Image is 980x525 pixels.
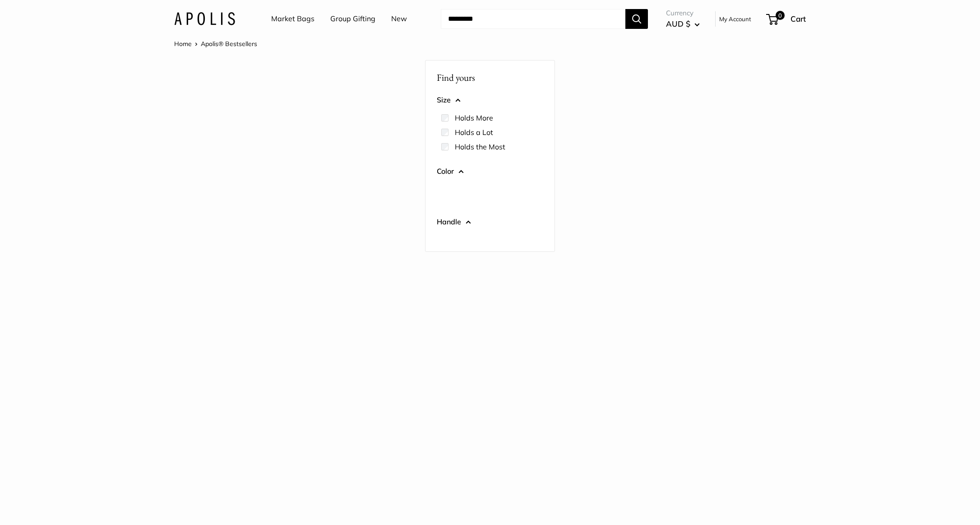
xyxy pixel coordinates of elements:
[666,17,700,31] button: AUD $
[776,11,785,20] span: 0
[625,9,648,29] button: Search
[201,40,257,48] span: Apolis® Bestsellers
[437,165,543,178] button: Color
[174,12,235,25] img: Apolis
[330,12,375,26] a: Group Gifting
[455,141,505,152] label: Holds the Most
[767,12,806,26] a: 0 Cart
[174,38,257,50] nav: Breadcrumb
[437,69,543,86] p: Find yours
[437,215,543,229] button: Handle
[441,9,625,29] input: Search...
[666,7,700,19] span: Currency
[174,40,192,48] a: Home
[666,19,690,28] span: AUD $
[455,112,493,123] label: Holds More
[437,93,543,107] button: Size
[391,12,407,26] a: New
[439,186,455,202] button: Natural
[271,12,314,26] a: Market Bags
[455,127,493,138] label: Holds a Lot
[719,14,751,24] a: My Account
[790,14,806,23] span: Cart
